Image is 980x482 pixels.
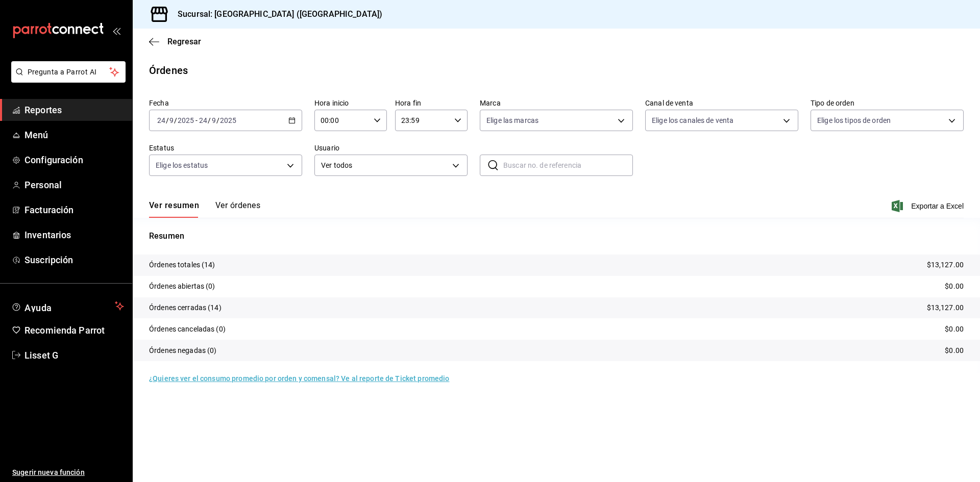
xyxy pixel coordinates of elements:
[24,348,124,362] span: Lisset G
[219,116,237,124] input: ----
[945,281,964,292] p: $0.00
[177,116,194,124] input: ----
[24,153,124,167] span: Configuración
[149,281,215,292] p: Órdenes abiertas (0)
[486,115,538,125] span: Elige las marcas
[28,67,110,78] span: Pregunta a Parrot AI
[24,300,111,312] span: Ayuda
[199,116,208,124] input: --
[894,200,964,212] button: Exportar a Excel
[149,144,302,151] label: Estatus
[7,74,126,85] a: Pregunta a Parrot AI
[11,61,126,83] button: Pregunta a Parrot AI
[149,200,260,218] div: navigation tabs
[24,323,124,337] span: Recomienda Parrot
[149,260,215,270] p: Órdenes totales (14)
[211,116,216,124] input: --
[174,116,177,124] span: /
[24,103,124,117] span: Reportes
[24,228,124,242] span: Inventarios
[24,128,124,142] span: Menú
[169,8,382,20] h3: Sucursal: [GEOGRAPHIC_DATA] ([GEOGRAPHIC_DATA])
[149,63,188,78] div: Órdenes
[195,116,198,124] span: -
[652,115,733,125] span: Elige los canales de venta
[166,116,169,124] span: /
[216,116,219,124] span: /
[811,99,964,107] label: Tipo de orden
[314,99,387,107] label: Hora inicio
[395,99,468,107] label: Hora fin
[149,230,964,242] p: Resumen
[149,345,217,356] p: Órdenes negadas (0)
[645,99,798,107] label: Canal de venta
[149,374,449,383] a: ¿Quieres ver el consumo promedio por orden y comensal? Ve al reporte de Ticket promedio
[167,37,201,46] span: Regresar
[314,144,468,151] label: Usuario
[945,324,964,335] p: $0.00
[817,115,891,125] span: Elige los tipos de orden
[149,302,222,313] p: Órdenes cerradas (14)
[112,27,120,35] button: open_drawer_menu
[480,99,633,107] label: Marca
[215,200,260,218] button: Ver órdenes
[208,116,211,124] span: /
[157,116,166,124] input: --
[24,253,124,267] span: Suscripción
[149,37,201,46] button: Regresar
[12,467,124,478] span: Sugerir nueva función
[149,324,226,335] p: Órdenes canceladas (0)
[156,160,208,170] span: Elige los estatus
[149,99,302,107] label: Fecha
[169,116,174,124] input: --
[24,178,124,192] span: Personal
[503,155,633,175] input: Buscar no. de referencia
[927,302,964,313] p: $13,127.00
[149,200,199,218] button: Ver resumen
[945,345,964,356] p: $0.00
[321,160,449,171] span: Ver todos
[927,260,964,270] p: $13,127.00
[24,203,124,217] span: Facturación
